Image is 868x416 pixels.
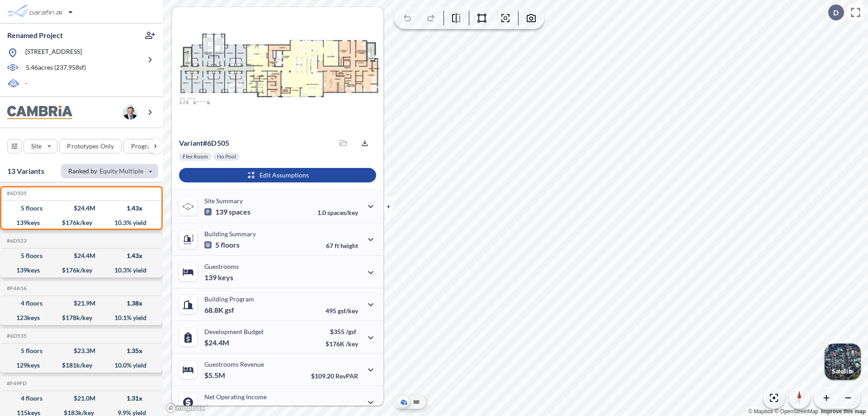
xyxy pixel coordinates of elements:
p: $109.20 [311,372,358,380]
span: Variant [179,139,203,147]
p: Site [31,142,42,151]
span: keys [218,273,233,282]
span: gsf/key [338,307,358,315]
span: spaces/key [327,209,358,216]
p: Renamed Project [7,30,63,40]
img: BrandImage [7,105,72,120]
p: 1.0 [317,209,358,216]
button: Edit Assumptions [179,168,376,182]
p: Prototypes Only [67,142,114,151]
h5: Click to copy the code [5,238,27,244]
span: floors [221,240,240,249]
span: /gsf [346,328,356,335]
p: 67 [326,242,358,249]
a: Mapbox [748,408,773,415]
img: Switcher Image [825,344,861,380]
button: Site Plan [411,397,422,407]
p: 139 [204,273,233,282]
p: Development Budget [204,328,264,335]
img: user logo [123,105,137,120]
p: 5 [204,240,240,249]
span: gsf [225,306,234,315]
p: - [25,79,28,89]
p: $2.5M [204,403,226,412]
span: RevPAR [335,372,358,380]
button: Prototypes Only [59,139,122,153]
button: Site [24,139,57,153]
button: Program [123,139,172,153]
p: 13 Variants [7,166,44,177]
p: Building Summary [204,230,256,238]
span: ft [335,242,339,249]
span: margin [338,405,358,412]
p: # 6d505 [179,139,229,148]
p: $355 [325,328,358,335]
p: Edit Assumptions [259,171,309,180]
p: [STREET_ADDRESS] [25,47,82,58]
p: 68.8K [204,306,234,315]
p: Satellite [832,368,854,375]
p: Guestrooms Revenue [204,360,264,368]
a: OpenStreetMap [774,408,818,415]
span: spaces [229,207,250,216]
p: $176K [325,340,358,348]
p: Site Summary [204,197,243,205]
button: Aerial View [398,397,409,407]
span: /key [346,340,358,348]
p: Guestrooms [204,263,239,270]
a: Improve this map [821,408,866,415]
a: Mapbox homepage [165,403,205,413]
p: D [833,9,839,17]
h5: Click to copy the code [5,380,27,387]
p: Net Operating Income [204,393,267,401]
span: height [340,242,358,249]
p: Flex Room [183,153,208,160]
h5: Click to copy the code [5,333,27,339]
button: Ranked by Equity Multiple [61,164,158,178]
button: Switcher ImageSatellite [825,344,861,380]
p: 139 [204,207,250,216]
p: 45.0% [320,405,358,412]
p: $5.5M [204,371,226,380]
p: No Pool [217,153,236,160]
h5: Click to copy the code [5,190,27,196]
p: $24.4M [204,338,231,347]
p: 495 [325,307,358,315]
h5: Click to copy the code [5,285,27,292]
p: Building Program [204,295,254,303]
p: Program [131,142,156,151]
p: 5.46 acres ( 237,958 sf) [26,63,86,73]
